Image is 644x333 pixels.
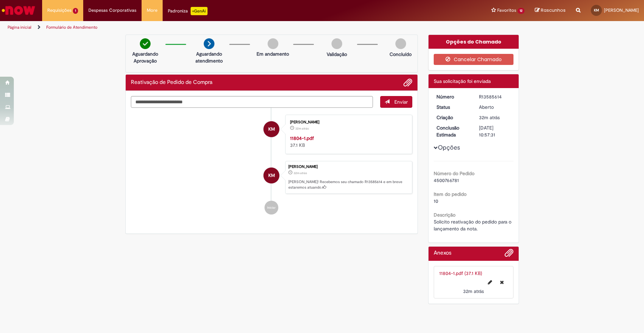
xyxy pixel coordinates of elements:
p: Concluído [390,51,412,58]
time: 01/10/2025 11:57:15 [463,288,484,294]
button: Adicionar anexos [504,248,513,261]
div: Karen Vargas Martins [263,121,279,137]
button: Cancelar Chamado [434,54,513,65]
div: Opções do Chamado [429,35,519,49]
h2: Reativação de Pedido de Compra Histórico de tíquete [131,79,212,86]
li: Karen Vargas Martins [131,161,413,194]
div: Karen Vargas Martins [263,168,279,183]
div: R13585614 [479,93,511,100]
img: img-circle-grey.png [268,38,278,49]
img: arrow-next.png [204,38,214,49]
span: Rascunhos [541,7,566,13]
dt: Conclusão Estimada [431,124,474,138]
span: KM [594,8,599,12]
span: Enviar [394,99,408,105]
p: Em andamento [257,50,289,57]
img: check-circle-green.png [140,38,151,49]
div: [PERSON_NAME] [290,120,405,124]
span: 4500766781 [434,177,459,183]
span: Favoritos [497,7,516,14]
a: 11804-1.pdf (37.1 KB) [439,270,482,276]
time: 01/10/2025 11:57:28 [479,114,500,121]
p: Aguardando Aprovação [128,50,162,64]
dt: Status [431,104,474,111]
p: +GenAi [191,7,208,15]
span: 12 [518,8,525,14]
b: Número do Pedido [434,170,474,177]
span: [PERSON_NAME] [604,7,639,13]
a: Formulário de Atendimento [46,25,97,30]
textarea: Digite sua mensagem aqui... [131,96,373,108]
img: img-circle-grey.png [395,38,406,49]
span: 32m atrás [463,288,484,294]
ul: Histórico de tíquete [131,108,413,222]
button: Enviar [380,96,412,108]
span: 32m atrás [479,114,500,121]
span: 10 [434,198,438,204]
a: 11804-1.pdf [290,135,314,141]
dt: Número [431,93,474,100]
b: Item do pedido [434,191,467,197]
img: img-circle-grey.png [331,38,342,49]
div: Aberto [479,104,511,111]
span: Sua solicitação foi enviada [434,78,491,84]
span: Solicito reativação do pedido para o lançamento da nota. [434,219,513,232]
span: Requisições [47,7,71,14]
span: More [147,7,157,14]
p: [PERSON_NAME]! Recebemos seu chamado R13585614 e em breve estaremos atuando. [288,179,408,190]
a: Página inicial [8,25,31,30]
div: 37.1 KB [290,135,405,149]
button: Adicionar anexos [403,78,412,87]
div: 01/10/2025 11:57:28 [479,114,511,121]
span: KM [268,167,275,184]
div: [DATE] 10:57:31 [479,124,511,138]
time: 01/10/2025 11:57:28 [294,171,307,175]
p: Validação [327,51,347,58]
b: Descrição [434,212,455,218]
span: KM [268,121,275,137]
button: Editar nome de arquivo 11804-1.pdf [484,277,496,288]
div: Padroniza [168,7,208,15]
h2: Anexos [434,250,451,256]
ul: Trilhas de página [5,21,424,34]
dt: Criação [431,114,474,121]
img: ServiceNow [1,3,36,17]
span: Despesas Corporativas [88,7,136,14]
span: 32m atrás [295,126,309,131]
span: 1 [73,8,78,14]
p: Aguardando atendimento [192,50,226,64]
a: Rascunhos [535,7,566,14]
time: 01/10/2025 11:57:15 [295,126,309,131]
div: [PERSON_NAME] [288,165,408,169]
span: 32m atrás [294,171,307,175]
button: Excluir 11804-1.pdf [496,277,508,288]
